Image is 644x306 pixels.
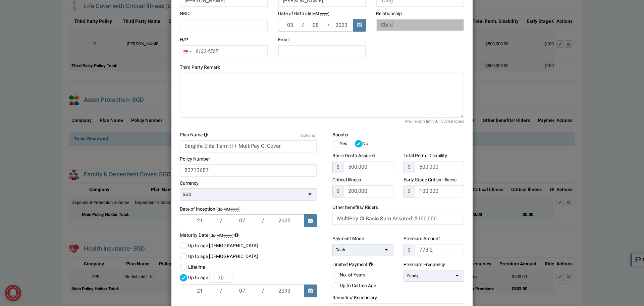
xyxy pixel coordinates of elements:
span: Date of Inception [180,206,215,213]
input: DD [278,19,302,32]
input: Up to age [209,273,232,283]
input: MM [222,285,262,297]
label: Other benefits/ Riders [332,204,378,211]
label: Date of Birth [278,10,304,17]
label: No. of Years [332,271,365,279]
label: Booster [332,132,349,138]
span: Up to age [188,274,208,281]
input: MM [304,19,328,32]
input: YYYY [330,19,353,32]
small: (dd-MM-yyyy) [305,11,329,17]
div: $ [332,161,343,173]
span: Maturity Date [180,232,208,239]
span: / [302,19,304,32]
label: Yes [332,140,347,147]
span: Options [301,132,315,138]
span: Max length limit [405,119,434,124]
label: Policy Number [180,156,210,163]
input: DD [180,285,220,297]
div: Cash [335,247,345,253]
span: characters [446,119,464,124]
div: Yearly [407,273,418,279]
div: SGD [183,191,192,198]
span: / [220,214,222,227]
input: YYYY [264,214,304,227]
span: / [262,285,264,297]
div: $ [404,244,415,256]
label: NRIC [180,10,191,17]
label: Total Perm. Disability [404,152,447,159]
div: $ [404,161,415,173]
span: / [327,19,330,32]
label: Limited Payment [332,261,368,268]
div: $ [332,185,343,198]
label: Currency [180,180,199,187]
label: H/P [180,37,188,43]
label: Email [278,37,289,43]
label: Critical Illness [332,177,361,183]
label: Plan Name [180,132,203,138]
span: / [220,285,222,297]
span: 0 [435,119,437,124]
span: Up to age [DEMOGRAPHIC_DATA] [188,253,258,260]
div: $ [404,185,415,198]
small: (dd-MM-yyyy) [216,207,240,212]
label: Basic Death Assured [332,152,375,159]
small: : /150 [405,119,464,124]
input: YYYY [264,285,304,297]
label: Early Stage Critical Illness [404,177,457,183]
small: (dd-MM-yyyy) [209,233,233,238]
label: Relationship [376,10,402,17]
input: DD [180,214,220,227]
input: MM [222,214,262,227]
span: Lifetime [188,264,205,271]
label: Premium Amount [404,235,440,242]
label: Third Party Remark [180,64,220,71]
label: Remarks/ Beneficiary [332,295,377,301]
label: Payment Mode [332,235,364,242]
label: No [355,140,368,147]
input: 8123 4567 [180,45,268,57]
span: Up to age [DEMOGRAPHIC_DATA] [188,242,258,249]
div: Singapore: +65 [180,45,193,57]
span: / [262,214,264,227]
label: Premium Frequency [404,261,445,268]
label: Up to Certain Age [332,282,376,290]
